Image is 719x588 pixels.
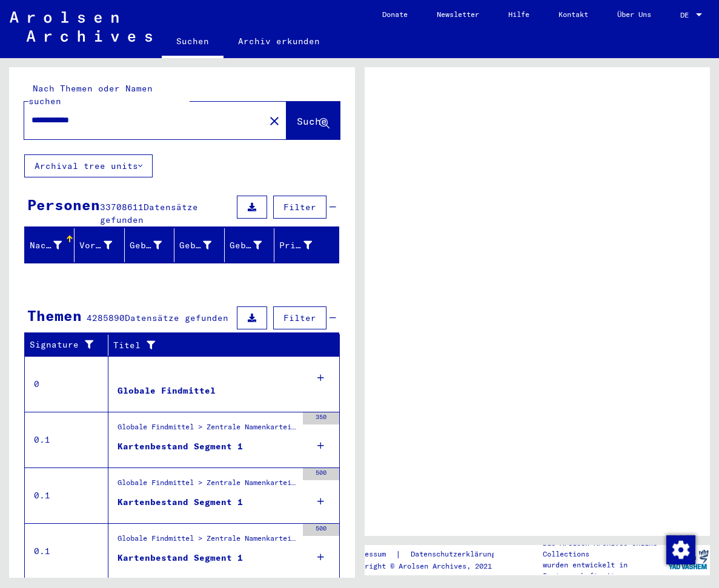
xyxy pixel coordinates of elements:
span: Filter [283,312,316,323]
span: Filter [283,202,316,213]
button: Filter [273,196,326,219]
mat-label: Nach Themen oder Namen suchen [28,83,153,107]
td: 0.1 [25,523,108,579]
div: Geburt‏ [179,239,211,252]
span: Datensätze gefunden [125,312,228,323]
button: Filter [273,306,326,329]
mat-icon: close [267,114,282,128]
a: Impressum [348,548,396,561]
span: DE [680,11,694,19]
mat-header-cell: Prisoner # [274,228,338,262]
td: 0 [25,356,108,412]
img: Arolsen_neg.svg [10,12,152,42]
span: Datensätze gefunden [100,202,198,225]
div: Prisoner # [279,236,326,255]
a: Suchen [162,27,224,58]
div: Geburtsname [130,239,162,252]
div: Globale Findmittel > Zentrale Namenkartei > Hinweiskarten und Originale, die in T/D-Fällen aufgef... [118,477,297,494]
div: Geburtsdatum [230,236,277,255]
p: Die Arolsen Archives Online-Collections [543,538,667,560]
div: Vorname [79,236,127,255]
div: Prisoner # [279,239,311,252]
div: 500 [303,524,339,536]
td: 0.1 [25,467,108,523]
span: 33708611 [100,202,144,213]
span: 4285890 [87,312,125,323]
span: Suche [297,115,327,127]
div: Nachname [30,239,62,252]
div: | [348,548,510,561]
p: Copyright © Arolsen Archives, 2021 [348,561,510,572]
a: Datenschutzerklärung [401,548,510,561]
div: 500 [303,468,339,480]
div: Globale Findmittel > Zentrale Namenkartei > Karteikarten, die im Rahmen der sequentiellen Massend... [118,421,297,438]
div: Personen [27,194,100,216]
div: Signature [30,335,111,355]
button: Clear [262,108,287,133]
img: Zustimmung ändern [666,535,695,564]
div: Geburtsdatum [230,239,262,252]
div: Geburtsname [130,236,177,255]
div: Globale Findmittel [118,385,216,397]
div: Titel [113,339,316,352]
mat-header-cell: Geburtsname [125,228,174,262]
mat-header-cell: Nachname [25,228,75,262]
mat-header-cell: Geburt‏ [174,228,224,262]
div: Kartenbestand Segment 1 [118,496,243,509]
button: Suche [287,102,340,139]
div: Kartenbestand Segment 1 [118,552,243,564]
div: Kartenbestand Segment 1 [118,440,243,453]
td: 0.1 [25,412,108,467]
mat-header-cell: Vorname [75,228,124,262]
div: Geburt‏ [179,236,227,255]
div: Themen [27,305,82,326]
button: Archival tree units [24,154,153,177]
p: wurden entwickelt in Partnerschaft mit [543,560,667,581]
div: 350 [303,412,339,424]
a: Archiv erkunden [224,27,334,56]
div: Vorname [79,239,111,252]
div: Nachname [30,236,77,255]
div: Signature [30,339,99,351]
div: Titel [113,335,328,355]
mat-header-cell: Geburtsdatum [225,228,274,262]
div: Globale Findmittel > Zentrale Namenkartei > Karten, die während oder unmittelbar vor der sequenti... [118,533,297,550]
